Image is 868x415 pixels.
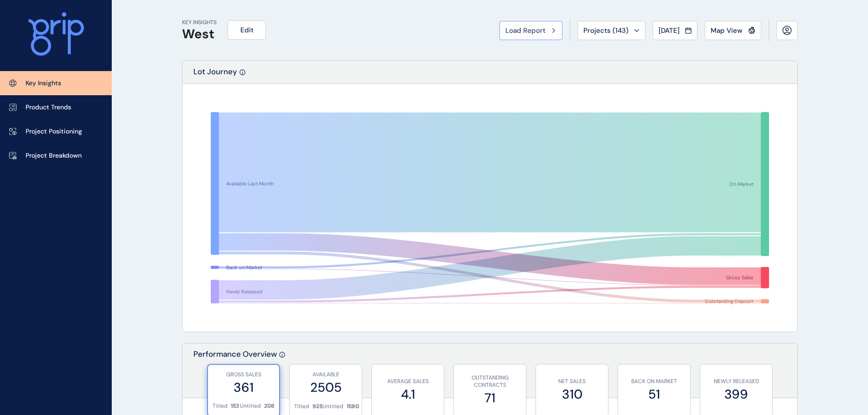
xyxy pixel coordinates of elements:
h1: West [182,26,217,42]
p: 208 [264,402,275,410]
label: 51 [623,385,686,403]
p: Titled [294,403,309,410]
button: Projects (143) [577,21,645,40]
p: Project Breakdown [26,151,82,160]
p: 925 [312,403,322,410]
span: Map View [711,26,743,35]
span: Projects ( 143 ) [583,26,629,35]
p: Untitled [322,403,343,410]
p: AVERAGE SALES [376,378,439,385]
span: [DATE] [659,26,680,35]
p: Key Insights [26,79,61,88]
p: NEWLY RELEASED [705,378,768,385]
p: AVAILABLE [294,371,357,379]
p: BACK ON MARKET [623,378,686,385]
p: Product Trends [26,103,71,112]
p: Lot Journey [193,67,237,83]
p: OUTSTANDING CONTRACTS [458,374,521,389]
button: Edit [228,20,266,40]
p: Performance Overview [193,349,277,398]
label: 361 [213,379,275,396]
button: Load Report [499,21,562,40]
p: KEY INSIGHTS [182,19,217,26]
button: [DATE] [653,21,697,40]
label: 4.1 [376,385,439,403]
span: Load Report [505,26,546,35]
span: Edit [240,26,254,35]
p: Titled [213,402,228,410]
label: 310 [541,385,603,403]
p: Project Positioning [26,127,82,136]
p: 1580 [347,403,359,410]
p: Untitled [240,402,261,410]
p: 153 [231,402,239,410]
p: NET SALES [541,378,603,385]
label: 399 [705,385,768,403]
p: GROSS SALES [213,371,275,379]
button: Map View [705,21,761,40]
label: 71 [458,389,521,407]
label: 2505 [294,379,357,396]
